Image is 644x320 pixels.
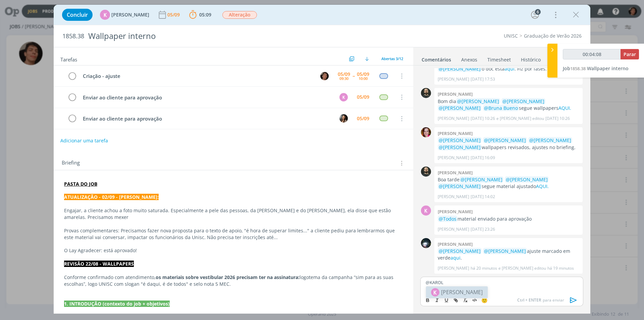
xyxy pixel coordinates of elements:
[536,183,549,189] a: AQUI.
[438,216,579,222] p: material enviado para aprovação
[439,65,481,72] span: @[PERSON_NAME]
[439,144,481,150] span: @[PERSON_NAME]
[320,72,329,80] img: P
[62,33,84,40] span: 1858.38
[100,10,110,20] div: K
[563,65,629,72] a: Job1858.38Wallpaper interno
[62,159,80,168] span: Briefing
[64,261,134,267] strong: REVISÃO 22/08 - WALLPAPERS
[517,297,543,303] span: Ctrl + ENTER
[487,53,511,63] a: Timesheet
[438,241,473,247] b: [PERSON_NAME]
[64,301,170,307] strong: 1. INTRODUÇÃO (contexto do job + objetivos)
[421,88,431,98] img: P
[156,274,300,280] strong: os materiais sobre vestibular 2026 precisam ter na assinatura:
[461,176,502,183] span: @[PERSON_NAME]
[421,205,431,216] div: K
[438,209,473,215] b: [PERSON_NAME]
[60,55,77,63] span: Tarefas
[480,296,489,304] button: 🙂
[67,12,88,17] span: Concluir
[421,238,431,248] img: G
[339,93,348,101] div: K
[438,170,473,176] b: [PERSON_NAME]
[439,105,481,111] span: @[PERSON_NAME]
[498,265,546,271] span: e [PERSON_NAME] editou
[222,11,257,19] span: Alteração
[484,137,526,143] span: @[PERSON_NAME]
[506,176,548,183] span: @[PERSON_NAME]
[481,297,488,304] span: 🙂
[471,265,497,271] span: há 20 minutos
[357,95,369,99] div: 05/09
[484,105,518,111] span: @Bruna Bueno
[438,226,469,232] p: [PERSON_NAME]
[357,72,369,77] div: 05/09
[64,274,403,287] p: Conforme confirmado com atendimento, logotema da campanha “sim para as suas escolhas”, logo UNISC...
[441,288,483,296] span: [PERSON_NAME]
[187,9,213,20] button: 05:09
[338,92,348,102] button: K
[570,65,586,72] span: 1858.38
[521,53,541,63] a: Histórico
[64,181,97,187] a: PASTA DO JOB
[624,51,636,57] span: Parar
[529,137,571,143] span: @[PERSON_NAME]
[457,98,499,104] span: @[PERSON_NAME]
[111,12,149,17] span: [PERSON_NAME]
[438,130,473,136] b: [PERSON_NAME]
[199,11,211,18] span: 05:09
[357,116,369,121] div: 05/09
[438,137,579,151] p: wallpapers revisados, ajustes no briefing.
[167,12,181,17] div: 05/09
[438,76,469,82] p: [PERSON_NAME]
[530,9,540,20] button: 6
[439,137,481,143] span: @[PERSON_NAME]
[504,33,518,39] a: UNISC
[461,56,477,63] div: Anexos
[426,279,578,285] p: @KAROL
[339,77,348,80] div: 09:30
[431,288,439,296] span: K
[438,248,579,262] p: ajuste marcado em verde .
[502,98,544,104] span: @[PERSON_NAME]
[64,227,403,241] p: Provas complementares: Precisamos fazer nova proposta para o texto de apoio, "é hora de superar l...
[86,28,363,44] div: Wallpaper interno
[359,77,368,80] div: 10:00
[438,265,469,271] p: [PERSON_NAME]
[64,307,403,314] p: Como parte das peças que estão sendo desdobradas na Campanha de graduação 2026, precisamos criar ...
[547,265,574,271] span: há 19 minutos
[439,183,481,189] span: @[PERSON_NAME]
[100,10,149,20] button: K[PERSON_NAME]
[338,113,348,124] button: B
[524,33,582,39] a: Graduação de Verão 2026
[353,74,355,78] span: --
[439,248,481,254] span: @[PERSON_NAME]
[64,247,137,254] span: O Lay Agradecer: está aprovado!
[504,65,515,72] a: aqui
[438,176,579,190] p: Boa tarde segue material ajustado
[421,167,431,177] img: P
[80,93,333,102] div: Enviar ao cliente para aprovação
[438,194,469,200] p: [PERSON_NAME]
[471,226,495,232] span: [DATE] 23:26
[484,248,526,254] span: @[PERSON_NAME]
[496,116,544,122] span: e [PERSON_NAME] editou
[421,53,451,63] a: Comentários
[80,72,314,80] div: Criação - ajuste
[62,9,93,21] button: Concluir
[438,116,469,122] p: [PERSON_NAME]
[365,57,369,61] img: arrow-down.svg
[587,65,629,72] span: Wallpaper interno
[621,49,639,59] button: Parar
[438,65,579,72] p: o doc está . Fiz por fases.
[471,155,495,161] span: [DATE] 16:09
[517,297,564,303] span: para enviar
[64,194,159,200] strong: ATUALIZAÇÃO - 02/09 - [PERSON_NAME]:
[64,207,403,221] p: Engajar, a cliente achou a foto muito saturada. Especialmente a pele das pessoas, da [PERSON_NAME...
[80,115,333,123] div: Enviar ao cliente para aprovação
[381,56,403,61] span: Abertas 3/12
[338,72,350,77] div: 05/09
[339,114,348,123] img: B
